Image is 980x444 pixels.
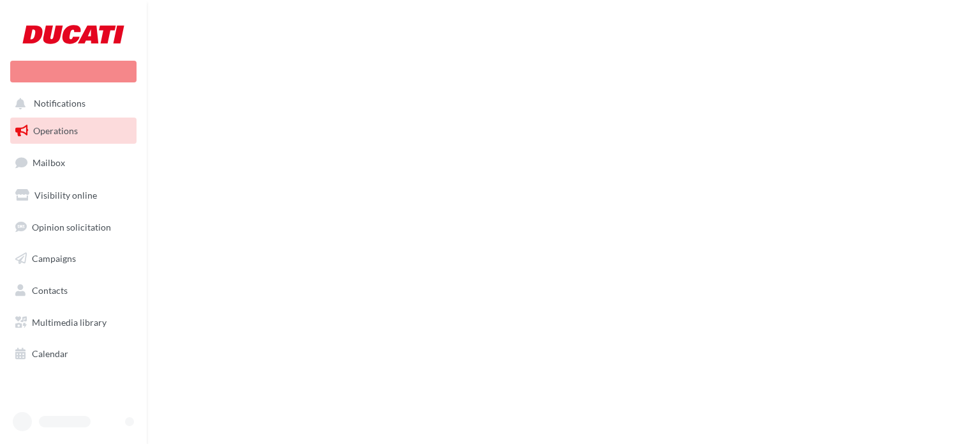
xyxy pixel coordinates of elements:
a: Opinion solicitation [8,214,139,241]
span: Mailbox [33,157,65,168]
span: Operations [33,125,78,136]
span: Contacts [32,285,68,296]
a: Campaigns [8,245,139,272]
span: Calendar [32,348,68,359]
a: Operations [8,118,139,144]
a: Calendar [8,341,139,367]
span: Campaigns [32,253,76,264]
a: Visibility online [8,182,139,209]
span: Notifications [34,98,85,109]
a: Contacts [8,277,139,304]
div: New campaign [10,61,137,82]
span: Visibility online [34,190,97,201]
a: Multimedia library [8,309,139,336]
span: Opinion solicitation [32,221,111,232]
span: Multimedia library [32,317,107,328]
a: Mailbox [8,149,139,176]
